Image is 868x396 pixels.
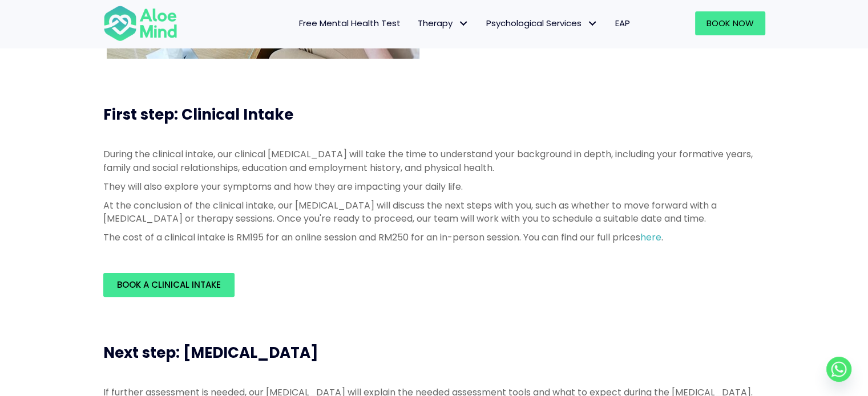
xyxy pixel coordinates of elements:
p: The cost of a clinical intake is RM195 for an online session and RM250 for an in-person session. ... [103,231,765,244]
span: Psychological Services: submenu [584,15,601,32]
a: Free Mental Health Test [290,11,409,35]
span: Therapy: submenu [455,15,472,32]
p: At the conclusion of the clinical intake, our [MEDICAL_DATA] will discuss the next steps with you... [103,199,765,225]
a: Book a Clinical Intake [103,273,235,297]
span: Book a Clinical Intake [117,279,221,291]
span: Next step: [MEDICAL_DATA] [103,342,318,363]
span: First step: Clinical Intake [103,104,293,125]
a: EAP [607,11,639,35]
p: During the clinical intake, our clinical [MEDICAL_DATA] will take the time to understand your bac... [103,148,765,174]
span: Therapy [418,17,469,29]
a: Whatsapp [826,357,851,382]
span: Free Mental Health Test [299,17,401,29]
span: Book Now [706,17,754,29]
a: here [640,231,661,244]
span: Psychological Services [486,17,598,29]
a: Psychological ServicesPsychological Services: submenu [478,11,607,35]
p: They will also explore your symptoms and how they are impacting your daily life. [103,180,765,193]
a: TherapyTherapy: submenu [409,11,478,35]
nav: Menu [192,11,639,35]
span: EAP [615,17,630,29]
img: Aloe mind Logo [103,5,177,42]
a: Book Now [695,11,765,35]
